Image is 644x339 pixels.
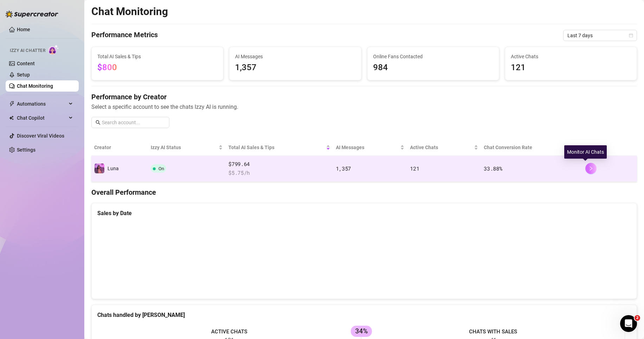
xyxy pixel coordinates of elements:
span: 2 [635,315,640,321]
span: 121 [511,61,631,74]
th: Total AI Sales & Tips [226,139,333,156]
a: Settings [17,147,35,153]
div: Sales by Date [97,209,631,218]
span: On [158,166,164,171]
span: Luna [108,166,119,171]
div: Chats handled by [PERSON_NAME] [97,311,631,319]
span: 1,357 [336,165,351,172]
iframe: Intercom live chat [620,315,637,332]
span: Select a specific account to see the chats Izzy AI is running. [91,102,637,111]
span: $ 5.75 /h [228,169,330,177]
span: Izzy AI Status [151,144,217,151]
span: Automations [17,98,67,109]
span: $799.64 [228,160,330,168]
span: Izzy AI Chatter [10,47,45,54]
span: Last 7 days [567,30,633,41]
span: calendar [629,33,633,38]
img: AI Chatter [48,45,59,55]
h4: Overall Performance [91,187,637,197]
a: Discover Viral Videos [17,133,64,139]
a: Chat Monitoring [17,83,53,89]
th: Active Chats [407,139,481,156]
span: Active Chats [410,144,473,151]
th: Izzy AI Status [148,139,226,156]
img: Luna [95,164,104,173]
span: Total AI Sales & Tips [97,53,217,60]
a: Content [17,61,35,66]
span: 1,357 [235,61,355,74]
span: AI Messages [336,144,399,151]
th: Creator [91,139,148,156]
span: Total AI Sales & Tips [228,144,324,151]
span: right [588,166,593,171]
input: Search account... [102,119,165,126]
h4: Performance Metrics [91,30,158,41]
span: 33.88 % [484,165,502,172]
h2: Chat Monitoring [91,5,168,18]
img: Chat Copilot [9,115,14,120]
span: 121 [410,165,419,172]
span: thunderbolt [9,101,15,107]
div: Monitor AI Chats [564,145,607,159]
span: AI Messages [235,53,355,60]
span: Chat Copilot [17,112,67,124]
span: $800 [97,62,117,72]
th: Chat Conversion Rate [481,139,583,156]
button: right [585,163,597,174]
span: Active Chats [511,53,631,60]
span: Online Fans Contacted [373,53,493,60]
h4: Performance by Creator [91,92,637,102]
th: AI Messages [333,139,408,156]
img: logo-BBDzfeDw.svg [6,11,58,18]
a: Setup [17,72,30,78]
span: 984 [373,61,493,74]
span: search [96,120,100,125]
a: Home [17,27,30,32]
